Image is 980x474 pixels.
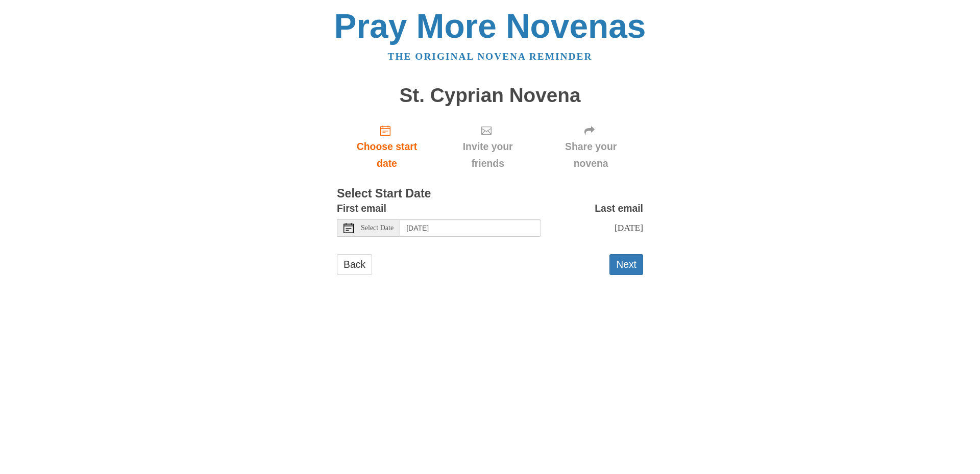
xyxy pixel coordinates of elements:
a: Back [337,254,372,275]
div: Click "Next" to confirm your start date first. [538,116,643,177]
a: Choose start date [337,116,437,177]
a: Pray More Novenas [334,7,646,45]
span: Select Date [361,224,394,232]
span: Invite your friends [447,138,528,172]
label: Last email [595,200,643,217]
span: [DATE] [615,222,643,233]
h1: St. Cyprian Novena [337,85,643,107]
div: Click "Next" to confirm your start date first. [437,116,538,177]
span: Choose start date [347,138,427,172]
h3: Select Start Date [337,187,643,201]
a: The original novena reminder [388,51,593,62]
span: Share your novena [549,138,633,172]
button: Next [609,254,643,275]
label: First email [337,200,386,217]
